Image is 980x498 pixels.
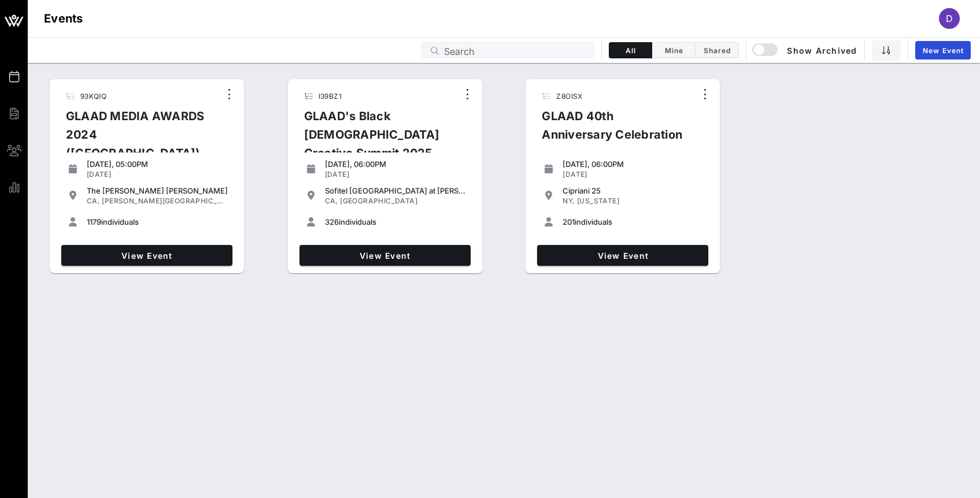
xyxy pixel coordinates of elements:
h1: Events [44,9,83,28]
div: GLAAD's Black [DEMOGRAPHIC_DATA] Creative Summit 2025 [295,107,458,172]
span: View Event [66,251,228,261]
span: [US_STATE] [577,196,619,205]
div: The [PERSON_NAME] [PERSON_NAME] [87,186,228,195]
span: View Event [304,251,466,261]
div: individuals [87,217,228,226]
span: 201 [563,217,575,226]
span: All [616,46,645,55]
a: New Event [915,41,971,60]
span: D [946,13,953,24]
span: View Event [542,251,704,261]
button: All [609,42,652,58]
div: Cipriani 25 [563,186,704,195]
span: Z8OISX [556,92,582,101]
div: individuals [563,217,704,226]
div: [DATE], 05:00PM [87,159,228,169]
span: 326 [325,217,339,226]
button: Show Archived [753,40,857,61]
span: [GEOGRAPHIC_DATA] [340,196,417,205]
span: New Event [922,46,964,55]
div: D [939,8,960,29]
div: GLAAD MEDIA AWARDS 2024 ([GEOGRAPHIC_DATA]) [57,107,220,172]
span: [PERSON_NAME][GEOGRAPHIC_DATA] [102,196,239,205]
a: View Event [537,245,708,266]
div: [DATE], 06:00PM [325,159,466,169]
button: Mine [652,42,696,58]
span: CA, [325,196,338,205]
span: Shared [702,46,731,55]
div: GLAAD 40th Anniversary Celebration [532,107,696,153]
div: [DATE] [87,170,228,179]
span: 1179 [87,217,101,226]
a: View Event [299,245,471,266]
div: [DATE], 06:00PM [563,159,704,169]
span: NY, [563,196,575,205]
a: View Event [61,245,232,266]
span: I39BZ1 [319,92,342,101]
div: individuals [325,217,466,226]
span: Mine [659,46,688,55]
span: CA, [87,196,100,205]
div: [DATE] [563,170,704,179]
div: Sofitel [GEOGRAPHIC_DATA] at [PERSON_NAME][GEOGRAPHIC_DATA] [325,186,466,195]
button: Shared [696,42,739,58]
div: [DATE] [325,170,466,179]
span: 93KQIQ [80,92,106,101]
span: Show Archived [754,43,857,57]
